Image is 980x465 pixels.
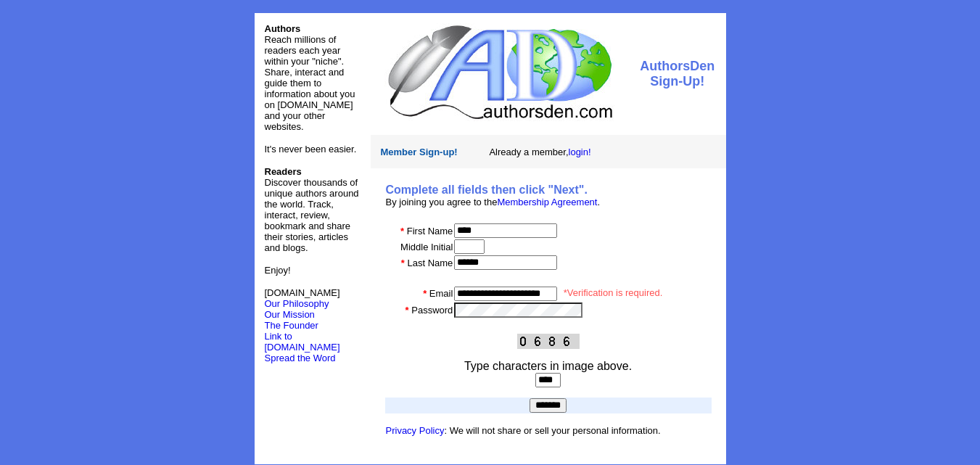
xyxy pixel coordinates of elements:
[400,242,453,252] font: Middle Initial
[489,147,590,157] font: Already a member,
[429,288,453,299] font: Email
[386,425,445,436] a: Privacy Policy
[265,34,355,132] font: Reach millions of readers each year within your "niche". Share, interact and guide them to inform...
[265,353,336,363] font: Spread the Word
[569,147,591,157] a: login!
[517,334,580,349] img: This Is CAPTCHA Image
[265,166,302,177] b: Readers
[384,23,614,121] img: logo.jpg
[386,197,601,207] font: By joining you agree to the .
[265,320,318,331] a: The Founder
[411,305,453,316] font: Password
[265,144,357,155] font: It's never been easier.
[265,166,359,253] font: Discover thousands of unique authors around the world. Track, interact, review, bookmark and shar...
[564,287,663,298] font: *Verification is required.
[407,226,453,236] font: First Name
[265,331,340,353] a: Link to [DOMAIN_NAME]
[381,147,458,157] font: Member Sign-up!
[265,298,329,309] a: Our Philosophy
[265,351,336,363] a: Spread the Word
[640,59,715,89] font: AuthorsDen Sign-Up!
[265,23,301,34] font: Authors
[265,309,315,320] a: Our Mission
[407,258,453,268] font: Last Name
[265,287,340,309] font: [DOMAIN_NAME]
[265,265,291,276] font: Enjoy!
[497,197,597,207] a: Membership Agreement
[464,360,632,372] font: Type characters in image above.
[386,184,588,196] b: Complete all fields then click "Next".
[386,425,661,436] font: : We will not share or sell your personal information.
